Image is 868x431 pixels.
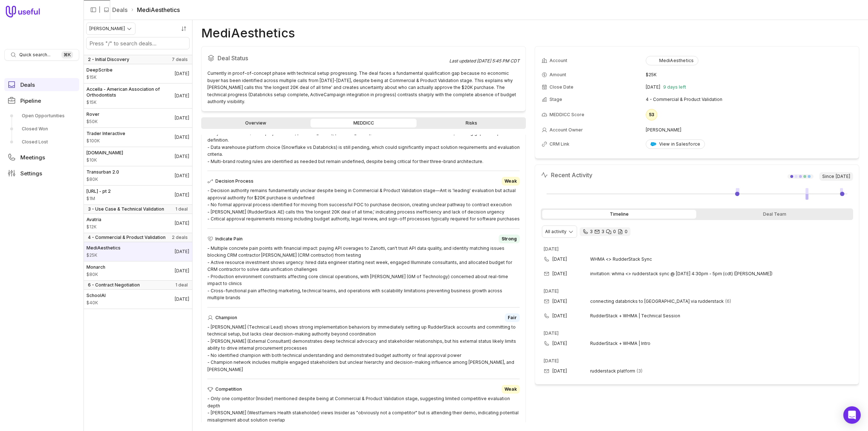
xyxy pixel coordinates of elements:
span: Amount [86,272,105,277]
div: View in Salesforce [650,141,701,147]
div: Decision Process [207,177,520,186]
span: MEDDICC Score [549,112,584,118]
time: [DATE] [552,368,567,374]
div: - [PERSON_NAME] (Technical Lead) shows strong implementation behaviors by immediately setting up ... [207,324,520,373]
h1: MediAesthetics [201,29,295,37]
span: CRM Link [549,141,569,147]
a: Deals [4,78,79,91]
time: Deal Close Date [175,134,189,140]
time: Deal Close Date [175,296,189,302]
a: Meetings [4,151,79,164]
a: Risks [418,119,524,127]
div: - Decision authority remains fundamentally unclear despite being in Commercial & Product Validati... [207,187,520,223]
span: [URL] - pt 2 [86,188,111,194]
span: connecting databricks to [GEOGRAPHIC_DATA] via rudderstack [590,298,724,304]
time: [DATE] [552,298,567,304]
a: Transurban 2.0$80K[DATE] [84,166,192,185]
time: [DATE] [552,271,567,277]
span: 2 deals [172,235,188,240]
time: Deal Close Date [175,71,189,77]
time: [DATE] [544,288,559,294]
li: MediAesthetics [130,5,180,14]
div: Pipeline submenu [4,110,79,148]
time: [DATE] [552,256,567,262]
div: Open Intercom Messenger [843,406,861,424]
button: Collapse sidebar [88,4,99,15]
span: 6 - Contract Negotiation [88,282,140,288]
time: Deal Close Date [175,154,189,159]
div: 53 [646,109,657,121]
time: Deal Close Date [175,268,189,274]
a: Avatria$12K[DATE] [84,214,192,233]
time: Deal Close Date [175,249,189,255]
span: Account Owner [549,127,583,133]
td: $25K [646,69,852,81]
span: 2 - Initial Discovery [88,57,129,62]
span: | [99,5,101,14]
div: Indicate Pain [207,235,520,243]
span: [DOMAIN_NAME] [86,150,123,156]
a: SchoolAI$40K[DATE] [84,290,192,309]
div: Competition [207,385,520,394]
span: Settings [20,171,42,176]
span: Meetings [20,155,45,160]
span: RudderStack + WHMA | Intro [590,341,841,346]
span: Amount [86,196,111,202]
a: View in Salesforce [646,139,705,149]
time: Deal Close Date [175,115,189,121]
a: Accella - American Association of Orthodontists$15K[DATE] [84,84,192,108]
time: [DATE] [544,358,559,363]
div: Currently in proof-of-concept phase with technical setup progressing. The deal faces a fundamenta... [207,70,520,105]
div: MediAesthetics [650,58,694,64]
span: Amount [86,252,121,258]
time: [DATE] [544,330,559,336]
span: Weak [504,386,517,392]
a: Closed Lost [4,136,79,148]
span: 3 emails in thread [637,368,642,374]
time: Deal Close Date [175,220,189,226]
time: [DATE] [646,84,660,90]
span: Amount [86,224,101,230]
span: rudderstack platform [590,368,635,374]
span: Amount [86,99,175,105]
a: Closed Won [4,123,79,135]
a: [DOMAIN_NAME]$10K[DATE] [84,147,192,166]
td: [PERSON_NAME] [646,124,852,136]
span: Deals [20,82,35,88]
button: MediAesthetics [646,56,699,65]
time: [DATE] [836,174,850,179]
span: Transurban 2.0 [86,169,119,175]
a: Rover$50K[DATE] [84,109,192,127]
time: [DATE] [544,246,559,252]
span: Rover [86,111,100,117]
span: Amount [86,74,113,80]
span: 4 - Commercial & Product Validation [88,235,166,240]
span: Close Date [549,84,573,90]
a: Monarch$80K[DATE] [84,261,192,280]
a: Settings [4,167,79,180]
span: Amount [86,138,125,144]
div: 3 calls and 3 email threads [580,227,630,236]
div: Deal Team [698,210,852,219]
span: DeepScribe [86,67,113,73]
time: [DATE] 5:45 PM CDT [477,58,520,64]
span: Fair [508,315,517,321]
nav: Deals [84,20,192,431]
span: 6 emails in thread [725,298,731,304]
input: Search deals by name [86,37,189,49]
a: Pipeline [4,94,79,107]
span: MediAesthetics [86,245,121,251]
a: Overview [203,119,309,127]
span: Account [549,58,567,64]
span: 1 deal [175,206,188,212]
time: [DATE] [552,313,567,319]
kbd: ⌘ K [61,51,73,58]
div: - Specific technical requirements are well-defined (identity resolution, multi-brand routing, Dat... [207,115,520,165]
span: Stage [549,97,562,102]
a: MEDDICC [311,119,417,127]
span: Amount [549,72,566,78]
span: Accella - American Association of Orthodontists [86,86,175,98]
span: 3 - Use Case & Technical Validation [88,206,164,212]
td: 4 - Commercial & Product Validation [646,94,852,105]
span: Weak [504,178,517,184]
